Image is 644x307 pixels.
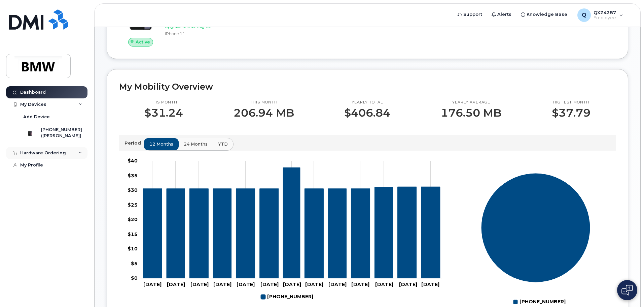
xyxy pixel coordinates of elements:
span: Q [582,11,586,19]
p: This month [144,100,183,105]
tspan: $15 [128,231,138,237]
g: Legend [261,291,313,303]
a: Alerts [487,8,516,21]
tspan: [DATE] [260,281,279,287]
tspan: $10 [128,246,138,252]
a: Support [453,8,487,21]
p: Yearly total [344,100,390,105]
p: $37.79 [552,107,591,119]
p: 176.50 MB [441,107,501,119]
span: YTD [218,141,228,147]
p: This month [234,100,294,105]
span: Upgrade Status: [165,24,196,29]
tspan: $40 [128,158,138,164]
tspan: [DATE] [213,281,231,287]
g: 864-765-6658 [143,167,440,278]
p: Highest month [552,100,591,105]
tspan: [DATE] [237,281,255,287]
tspan: [DATE] [143,281,162,287]
h2: My Mobility Overview [119,82,616,92]
tspan: $25 [128,202,138,208]
span: Alerts [497,11,511,18]
span: Active [136,39,150,45]
tspan: $35 [128,172,138,178]
p: 206.94 MB [234,107,294,119]
tspan: [DATE] [305,281,323,287]
p: Period [124,140,144,146]
tspan: [DATE] [351,281,369,287]
tspan: [DATE] [399,281,417,287]
g: Chart [128,158,442,303]
p: $31.24 [144,107,183,119]
p: $406.84 [344,107,390,119]
span: Knowledge Base [527,11,567,18]
tspan: $5 [131,260,138,266]
tspan: [DATE] [421,281,439,287]
tspan: [DATE] [283,281,301,287]
tspan: [DATE] [190,281,209,287]
div: iPhone 11 [165,31,235,36]
tspan: $30 [128,187,138,193]
span: Support [463,11,482,18]
img: Open chat [621,285,633,296]
g: 864-765-6658 [261,291,313,303]
tspan: [DATE] [328,281,347,287]
div: QXZ42B7 [573,8,628,22]
tspan: [DATE] [167,281,185,287]
tspan: $20 [128,216,138,222]
tspan: $0 [131,275,138,281]
span: Eligible [197,24,211,29]
g: Series [481,173,591,282]
span: QXZ42B7 [594,10,616,15]
p: Yearly average [441,100,501,105]
span: 24 months [184,141,208,147]
a: Knowledge Base [516,8,572,21]
tspan: [DATE] [375,281,393,287]
span: Employee [594,15,616,21]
